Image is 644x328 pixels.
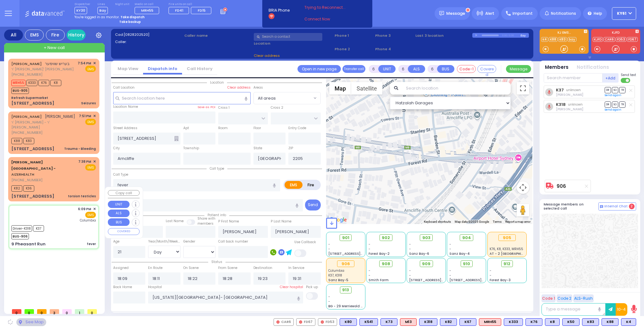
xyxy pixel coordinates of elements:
button: Message [506,65,531,73]
span: K37 [33,225,44,232]
div: K82 [440,318,457,326]
span: Sanz Bay-5 [328,278,348,282]
strong: Take backup [119,19,141,24]
input: Search a contact [254,33,322,41]
div: 905 [498,234,516,241]
span: Phone 1 [335,33,373,38]
div: Trauma - Bleeding [64,146,96,151]
span: - [328,242,330,247]
span: Columbia [328,268,344,273]
span: 0 [25,309,34,314]
button: ALS-Rush [573,294,594,302]
div: K541 [359,318,378,326]
div: K76 [525,318,542,326]
span: - [328,299,330,304]
span: K82 [11,185,22,192]
span: 912 [503,261,510,267]
span: Sanz Bay-6 [409,251,429,256]
div: BLS [419,318,437,326]
label: Call Type [113,172,128,177]
div: BLS [459,318,476,326]
span: SO [612,87,618,93]
div: Year/Month/Week/Day [148,239,180,244]
span: AT - 2 [GEOGRAPHIC_DATA] [490,251,536,256]
span: Trying to Reconnect... [304,5,354,10]
div: K4 [621,318,636,326]
label: Street Address [113,126,137,131]
span: EMS [85,66,96,72]
span: TR [619,101,625,107]
span: - [449,268,451,273]
button: KY61 [612,7,636,20]
div: CAR6 [274,318,294,326]
span: 910 [463,261,470,267]
div: BLS [504,318,523,326]
span: K76 [38,80,49,86]
button: Send [305,200,321,210]
span: K333 [26,80,37,86]
span: + New call [44,45,65,51]
span: Clear address [254,53,280,58]
label: Location [254,41,333,46]
label: P Last Name [271,219,291,224]
span: Phone 3 [375,33,414,38]
span: Elya Spitzer [556,92,583,97]
label: Caller: [115,39,182,45]
span: [PERSON_NAME] [45,114,75,119]
label: Cad: [115,32,182,37]
div: ALS [400,318,417,326]
span: Phone 2 [335,46,373,52]
span: 7:38 PM [78,159,91,164]
div: K333 [504,318,523,326]
h5: Message members on selected call [544,202,598,210]
label: Call back number [218,239,248,244]
span: K76, K8, K333, MRH55 [490,247,523,251]
span: ר' [PERSON_NAME]' [PERSON_NAME] [11,67,74,72]
span: Phone 4 [375,46,414,52]
a: FD53 [616,37,626,42]
span: Columbia [80,218,96,223]
label: City [113,146,120,151]
button: +Add [602,73,619,83]
small: Share with [197,216,215,221]
img: message.svg [439,11,444,16]
button: BUS [108,218,130,226]
label: Cross 1 [218,105,230,110]
a: History [67,30,86,41]
button: Copy call [108,190,140,196]
div: K83 [582,318,599,326]
button: UNIT [108,201,130,208]
div: FD53 [318,318,337,326]
label: State [253,146,262,151]
div: K8 [545,318,560,326]
a: [PERSON_NAME] [11,114,42,119]
span: unknown [568,102,583,107]
div: BLS [602,318,619,326]
span: - [369,242,370,247]
span: Send text [621,73,636,77]
a: K37 [556,88,564,92]
span: MRH55 [11,80,25,86]
a: K318 [556,102,566,107]
label: Turn off text [621,77,631,84]
div: BLS [525,318,542,326]
button: ALS [408,65,425,73]
a: [PERSON_NAME] [11,61,42,66]
span: Status [208,260,225,264]
span: Bay [97,7,108,14]
span: KY30 [75,7,87,14]
span: Joel Deutsch [556,107,583,112]
span: - [409,273,411,278]
label: Save as POI [197,105,215,109]
label: Pick up [306,285,318,290]
span: ✕ [93,61,96,66]
input: Search member [544,73,602,83]
button: BUS [437,65,454,73]
span: K88 [11,138,22,144]
a: 906 [557,184,566,189]
div: K73 [380,318,397,326]
label: Room [218,126,228,131]
span: [PHONE_NUMBER] [11,178,42,183]
button: COVERED [108,228,140,235]
span: Location [207,80,227,85]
